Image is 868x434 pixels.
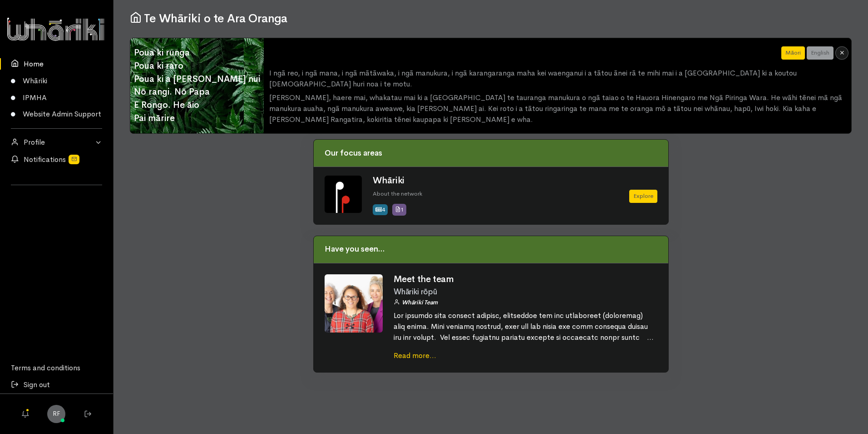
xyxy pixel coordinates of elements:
a: RF [47,405,65,423]
button: Māori [781,46,805,60]
a: Whāriki [373,175,404,186]
h1: Te Whāriki o te Ara Oranga [130,11,852,25]
img: Whariki%20Icon_Icon_Tile.png [325,176,362,213]
button: English [807,46,833,60]
span: Poua ki runga Poua ki raro Poua ki a [PERSON_NAME] nui Nō rangi. Nō Papa E Rongo. He āio Pai mārire [130,43,264,129]
a: Explore [629,190,657,203]
p: I ngā reo, i ngā mana, i ngā mātāwaka, i ngā manukura, i ngā karangaranga maha kei waenganui i a ... [269,68,846,90]
div: Our focus areas [314,140,668,167]
a: Read more... [394,351,436,360]
p: [PERSON_NAME], haere mai, whakatau mai ki a [GEOGRAPHIC_DATA] te tauranga manukura o ngā taiao o ... [269,92,846,125]
iframe: LinkedIn Embedded Content [39,191,75,202]
div: Have you seen... [314,236,668,263]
